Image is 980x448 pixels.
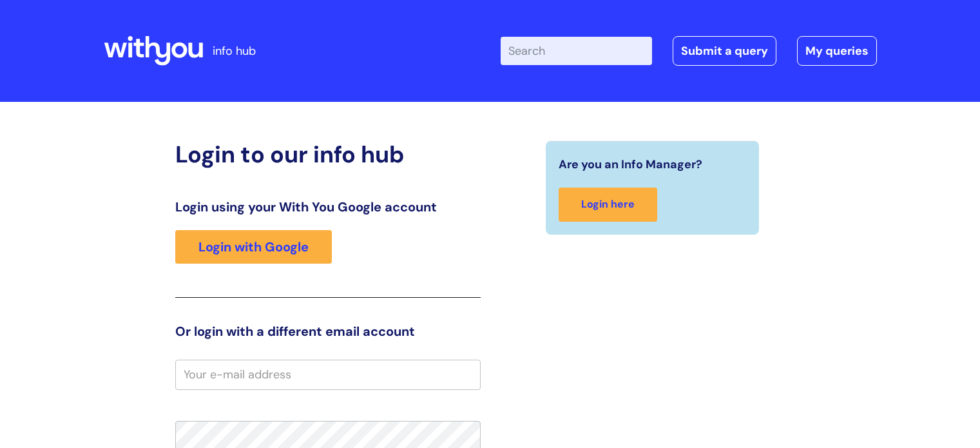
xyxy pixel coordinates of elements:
[797,36,877,66] a: My queries
[175,360,481,389] input: Your e-mail address
[673,36,776,66] a: Submit a query
[559,154,702,175] span: Are you an Info Manager?
[175,230,332,264] a: Login with Google
[213,41,256,61] p: info hub
[175,141,481,168] h2: Login to our info hub
[175,199,481,215] h3: Login using your With You Google account
[501,37,652,65] input: Search
[559,188,657,222] a: Login here
[175,324,481,339] h3: Or login with a different email account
